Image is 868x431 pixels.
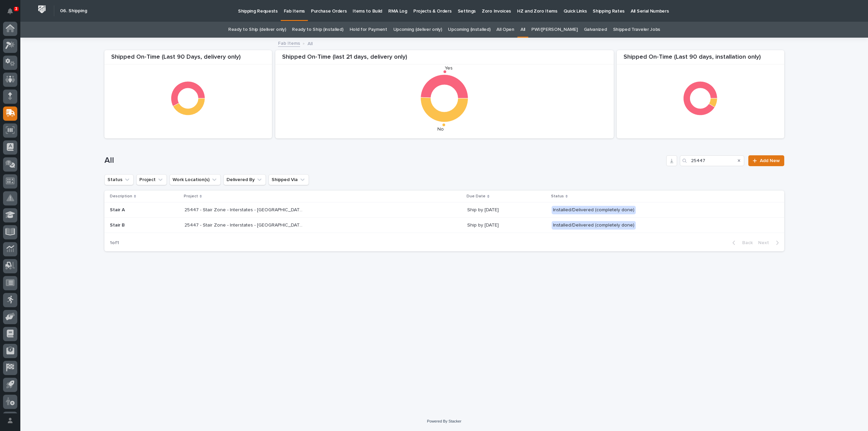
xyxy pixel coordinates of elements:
p: Ship by [DATE] [467,222,546,228]
p: 3 [15,6,17,11]
a: Add New [748,155,784,166]
a: Upcoming (installed) [448,22,490,38]
p: Stair A [110,207,179,213]
a: PWI/[PERSON_NAME] [531,22,578,38]
button: Status [104,174,134,185]
a: Fab Items [278,39,300,47]
button: Back [727,240,755,246]
a: Shipped Traveler Jobs [613,22,660,38]
a: Powered By Stacker [427,419,461,423]
div: Shipped On-Time (last 21 days, delivery only) [275,54,614,65]
div: Notifications3 [8,8,17,19]
a: Upcoming (deliver only) [393,22,442,38]
button: Work Location(s) [170,174,221,185]
a: All [520,22,525,38]
p: Status [551,193,564,200]
button: Notifications [3,4,17,18]
p: Description [110,193,132,200]
p: Stair B [110,222,179,228]
a: Hold for Payment [350,22,387,38]
a: Ready to Ship (installed) [292,22,343,38]
text: No [437,127,444,132]
p: Due Date [467,193,486,200]
button: Project [136,174,167,185]
text: Yes [445,66,453,71]
h2: 06. Shipping [60,8,87,14]
p: 25447 - Stair Zone - Interstates - [GEOGRAPHIC_DATA] [184,221,304,228]
p: All [308,39,313,47]
span: Back [738,240,753,246]
div: Shipped On-Time (Last 90 Days, delivery only) [104,54,272,65]
tr: Stair A25447 - Stair Zone - Interstates - [GEOGRAPHIC_DATA]25447 - Stair Zone - Interstates - [GE... [104,202,784,218]
div: Installed/Delivered (completely done) [552,206,636,214]
button: Delivered By [223,174,266,185]
tr: Stair B25447 - Stair Zone - Interstates - [GEOGRAPHIC_DATA]25447 - Stair Zone - Interstates - [GE... [104,218,784,233]
a: Ready to Ship (deliver only) [228,22,286,38]
input: Search [680,155,744,166]
button: Next [755,240,784,246]
button: Shipped Via [269,174,309,185]
p: Project [184,193,198,200]
div: Shipped On-Time (Last 90 days, installation only) [617,54,784,65]
p: Ship by [DATE] [467,207,546,213]
div: Installed/Delivered (completely done) [552,221,636,230]
h1: All [104,156,664,165]
p: 1 of 1 [104,235,124,251]
span: Next [758,240,773,246]
a: Galvanized [584,22,607,38]
a: All Open [496,22,514,38]
img: Workspace Logo [36,3,48,16]
span: Add New [760,158,780,163]
p: 25447 - Stair Zone - Interstates - [GEOGRAPHIC_DATA] [184,206,304,213]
